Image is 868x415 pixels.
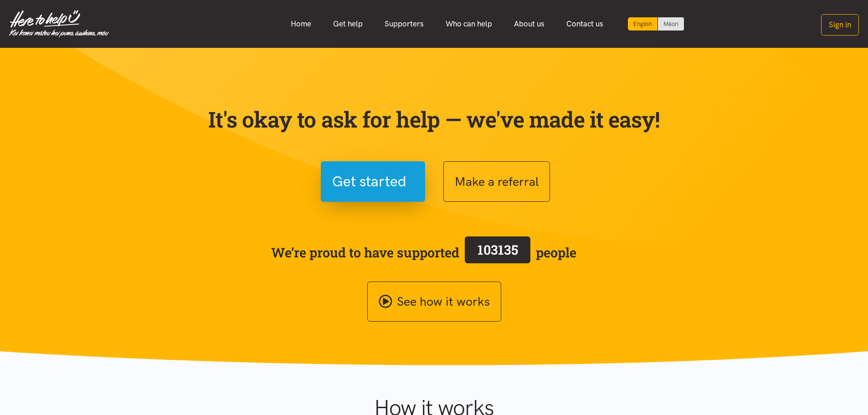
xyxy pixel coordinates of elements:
img: Home [9,10,109,37]
a: See how it works [367,282,501,322]
a: Supporters [374,14,435,34]
a: 103135 [459,235,536,270]
p: It's okay to ask for help — we've made it easy! [206,106,662,133]
button: Sign in [821,14,859,36]
a: Switch to Te Reo Māori [658,17,684,31]
a: Who can help [435,14,503,34]
div: Current language [628,17,658,31]
span: 103135 [478,241,518,258]
a: Get help [322,14,374,34]
div: Language toggle [628,17,684,31]
button: Make a referral [443,161,550,202]
button: Get started [321,161,425,202]
a: Contact us [555,14,614,34]
span: Get started [332,170,406,193]
span: We’re proud to have supported people [271,235,576,270]
a: About us [503,14,555,34]
a: Home [280,14,322,34]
